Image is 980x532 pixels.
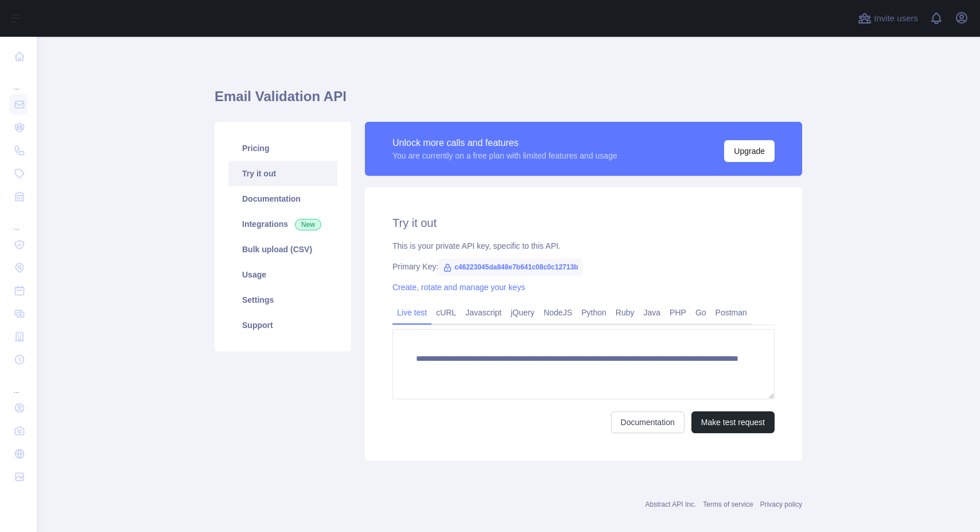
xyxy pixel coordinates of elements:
[645,500,697,508] a: Abstract API Inc.
[703,500,753,508] a: Terms of service
[691,411,775,433] button: Make test request
[392,136,617,150] div: Unlock more calls and features
[611,303,639,322] a: Ruby
[760,500,802,508] a: Privacy policy
[431,303,461,322] a: cURL
[228,262,337,287] a: Usage
[228,237,337,262] a: Bulk upload (CSV)
[228,313,337,338] a: Support
[295,219,321,230] span: New
[228,136,337,161] a: Pricing
[665,303,691,322] a: PHP
[438,259,583,276] span: c46223045da848e7b641c08c0c12713b
[228,287,337,313] a: Settings
[392,303,431,322] a: Live test
[228,211,337,237] a: Integrations New
[724,140,775,162] button: Upgrade
[639,303,666,322] a: Java
[9,209,28,232] div: ...
[392,283,525,292] a: Create, rotate and manage your keys
[855,9,920,28] button: Invite users
[611,411,685,433] a: Documentation
[392,215,775,231] h2: Try it out
[215,87,802,115] h1: Email Validation API
[711,303,752,322] a: Postman
[392,261,775,272] div: Primary Key:
[9,69,28,92] div: ...
[691,303,711,322] a: Go
[539,303,577,322] a: NodeJS
[392,240,775,252] div: This is your private API key, specific to this API.
[9,372,28,395] div: ...
[506,303,539,322] a: jQuery
[392,150,617,161] div: You are currently on a free plan with limited features and usage
[874,12,918,25] span: Invite users
[228,186,337,211] a: Documentation
[228,161,337,186] a: Try it out
[461,303,506,322] a: Javascript
[577,303,611,322] a: Python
